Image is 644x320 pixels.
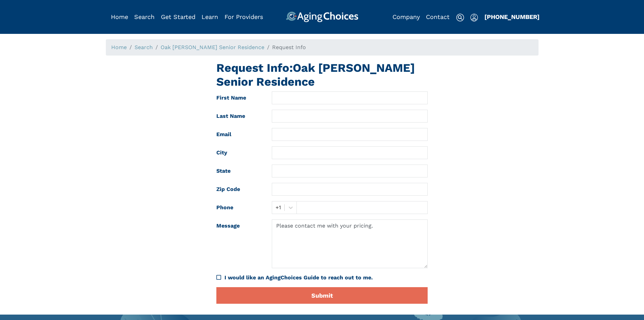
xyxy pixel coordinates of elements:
[484,13,540,20] a: [PHONE_NUMBER]
[216,61,428,89] h1: Request Info: Oak [PERSON_NAME] Senior Residence
[211,201,267,214] label: Phone
[106,39,539,56] nav: breadcrumb
[211,146,267,159] label: City
[272,219,428,268] textarea: Please contact me with your pricing.
[135,44,153,50] a: Search
[272,44,306,50] span: Request Info
[224,13,263,20] a: For Providers
[470,14,478,22] img: user-icon.svg
[286,12,358,22] img: AgingChoices
[134,12,154,22] div: Popover trigger
[211,183,267,196] label: Zip Code
[211,91,267,104] label: First Name
[470,12,478,22] div: Popover trigger
[211,128,267,141] label: Email
[216,274,428,282] div: I would like an AgingChoices Guide to reach out to me.
[111,13,128,20] a: Home
[111,44,127,50] a: Home
[224,274,428,282] div: I would like an AgingChoices Guide to reach out to me.
[426,13,450,20] a: Contact
[201,13,218,20] a: Learn
[161,13,195,20] a: Get Started
[392,13,420,20] a: Company
[211,110,267,123] label: Last Name
[456,14,464,22] img: search-icon.svg
[216,287,428,304] button: Submit
[161,44,264,50] a: Oak [PERSON_NAME] Senior Residence
[211,219,267,268] label: Message
[134,13,154,20] a: Search
[211,165,267,177] label: State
